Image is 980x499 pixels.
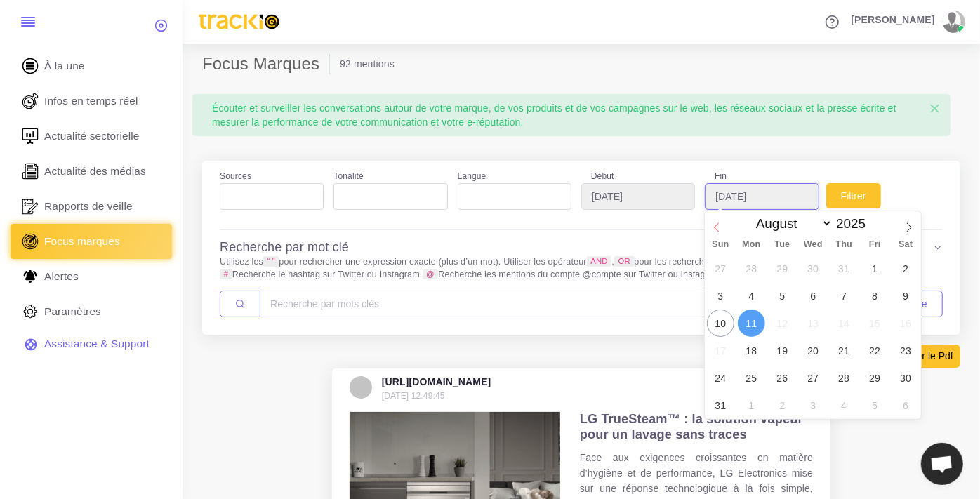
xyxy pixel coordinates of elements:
[738,364,765,392] span: August 25, 2025
[20,196,41,217] img: rapport_1.svg
[11,294,172,329] a: Paramètres
[861,255,889,282] span: August 1, 2025
[707,364,734,392] span: August 24, 2025
[20,301,41,322] img: parametre.svg
[340,57,395,71] li: 92 mentions
[20,91,41,112] img: revue-live.svg
[382,376,491,388] h5: [URL][DOMAIN_NAME]
[202,94,941,136] div: Écouter et surveiller les conversations autour de votre marque, de vos produits et de vos campagn...
[861,392,889,419] span: September 5, 2025
[44,128,140,144] span: Actualité sectorielle
[738,337,765,364] span: August 18, 2025
[220,269,232,279] code: #
[892,310,920,337] span: August 16, 2025
[11,259,172,294] a: Alertes
[861,364,889,392] span: August 29, 2025
[707,310,734,337] span: August 10, 2025
[892,364,920,392] span: August 30, 2025
[830,392,858,419] span: September 4, 2025
[890,240,921,249] span: Sat
[800,310,827,337] span: August 13, 2025
[11,189,172,224] a: Rapports de veille
[769,310,796,337] span: August 12, 2025
[614,256,634,267] code: OR
[20,266,41,287] img: Alerte.svg
[892,337,920,364] span: August 23, 2025
[830,364,858,392] span: August 28, 2025
[333,170,363,183] label: Tonalité
[943,11,961,33] img: avatar
[44,234,120,249] span: Focus marques
[20,161,41,182] img: revue-editorielle.svg
[920,94,951,124] button: Close
[769,255,796,282] span: July 29, 2025
[11,119,172,154] a: Actualité sectorielle
[458,170,486,183] label: Langue
[11,154,172,189] a: Actualité des médias
[833,216,877,232] input: Year
[845,11,970,33] a: [PERSON_NAME] avatar
[581,183,695,210] input: YYYY-MM-DD
[767,240,797,249] span: Tue
[44,269,79,284] span: Alertes
[220,170,251,183] label: Sources
[220,255,943,281] p: Utilisez les pour rechercher une expression exacte (plus d’un mot). Utiliser les opérateur , pour...
[20,126,41,147] img: revue-sectorielle.svg
[705,183,819,210] input: YYYY-MM-DD
[20,231,41,252] img: focus-marques.svg
[707,255,734,282] span: July 27, 2025
[769,392,796,419] span: September 2, 2025
[581,170,695,183] label: Début
[738,392,765,419] span: September 1, 2025
[892,255,920,282] span: August 2, 2025
[192,8,286,36] img: trackio.svg
[44,58,85,74] span: À la une
[738,310,765,337] span: August 11, 2025
[44,93,138,109] span: Infos en temps réel
[587,256,612,267] code: AND
[707,392,734,419] span: August 31, 2025
[202,54,330,74] h2: Focus Marques
[852,15,935,25] span: [PERSON_NAME]
[800,364,827,392] span: August 27, 2025
[769,364,796,392] span: August 26, 2025
[830,282,858,310] span: August 7, 2025
[826,183,881,208] button: Filtrer
[736,240,767,249] span: Mon
[929,98,941,119] span: ×
[892,282,920,310] span: August 9, 2025
[738,255,765,282] span: July 28, 2025
[769,337,796,364] span: August 19, 2025
[263,256,279,267] code: “ ”
[44,336,150,352] span: Assistance & Support
[828,240,859,249] span: Thu
[707,337,734,364] span: August 17, 2025
[859,240,890,249] span: Fri
[382,391,445,401] small: [DATE] 12:49:45
[44,304,101,319] span: Paramètres
[830,310,858,337] span: August 14, 2025
[861,282,889,310] span: August 8, 2025
[800,337,827,364] span: August 20, 2025
[861,310,889,337] span: August 15, 2025
[800,282,827,310] span: August 6, 2025
[707,282,734,310] span: August 3, 2025
[797,240,828,249] span: Wed
[705,170,819,183] label: Fin
[11,84,172,119] a: Infos en temps réel
[580,412,803,441] span: LG TrueSteam™ : la solution vapeur pour un lavage sans traces
[861,337,889,364] span: August 22, 2025
[738,282,765,310] span: August 4, 2025
[892,392,920,419] span: September 6, 2025
[44,164,146,179] span: Actualité des médias
[830,255,858,282] span: July 31, 2025
[830,337,858,364] span: August 21, 2025
[769,282,796,310] span: August 5, 2025
[44,199,133,214] span: Rapports de veille
[260,291,865,317] input: Amount
[423,269,439,279] code: @
[20,55,41,76] img: home.svg
[800,255,827,282] span: July 30, 2025
[11,48,172,84] a: À la une
[921,443,963,485] a: Ouvrir le chat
